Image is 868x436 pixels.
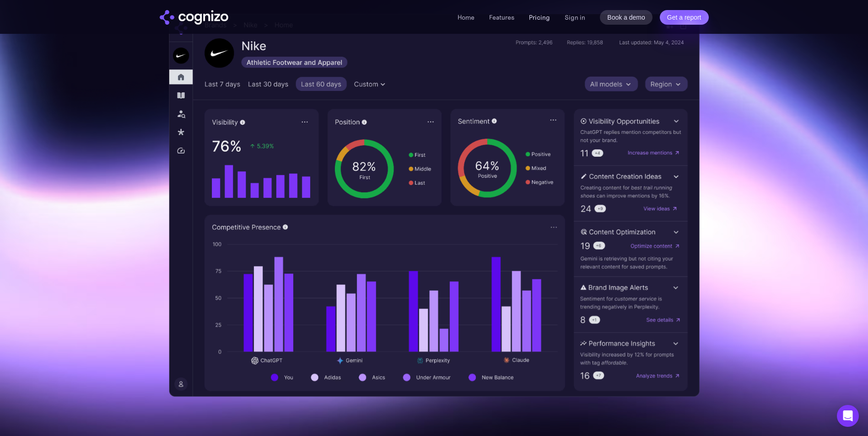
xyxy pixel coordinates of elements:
a: Book a demo [600,10,652,25]
a: Features [489,13,514,21]
img: cognizo logo [160,10,228,25]
a: Pricing [529,13,550,21]
a: home [160,10,228,25]
a: Get a report [660,10,709,25]
a: Home [458,13,474,21]
div: Open Intercom Messenger [837,405,859,427]
a: Sign in [565,12,585,23]
img: Cognizo AI visibility optimization dashboard [169,14,700,397]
